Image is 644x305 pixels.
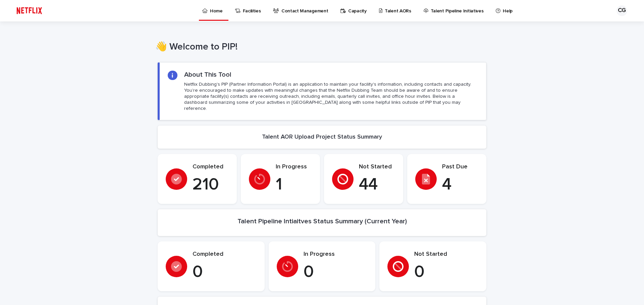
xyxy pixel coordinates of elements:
p: 210 [193,175,229,195]
h1: 👋 Welcome to PIP! [155,42,484,53]
p: 44 [359,175,395,195]
p: Not Started [359,163,395,171]
p: In Progress [304,251,368,258]
p: 0 [193,262,257,282]
p: Not Started [414,251,478,258]
p: Netflix Dubbing's PIP (Partner Information Portal) is an application to maintain your facility's ... [184,81,478,112]
p: 0 [304,262,368,282]
img: ifQbXi3ZQGMSEF7WDB7W [13,4,45,17]
p: Completed [193,251,257,258]
p: 4 [442,175,478,195]
p: In Progress [276,163,312,171]
p: 1 [276,175,312,195]
h2: Talent Pipeline Intiaitves Status Summary (Current Year) [237,217,407,225]
h2: Talent AOR Upload Project Status Summary [262,134,382,141]
p: Completed [193,163,229,171]
p: Past Due [442,163,478,171]
div: CG [616,5,627,16]
p: 0 [414,262,478,282]
h2: About This Tool [184,71,231,79]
